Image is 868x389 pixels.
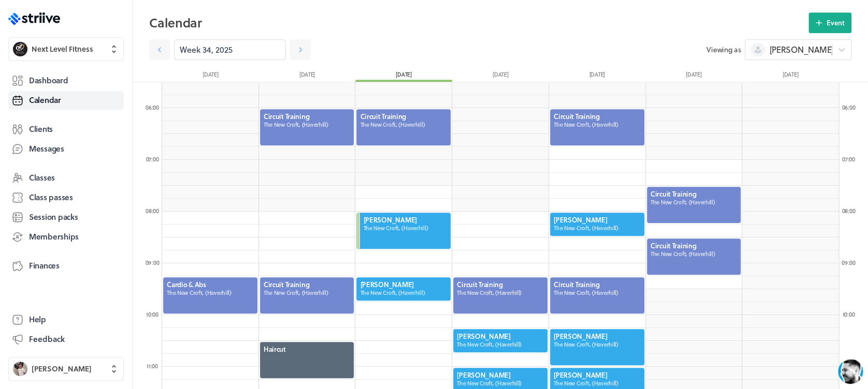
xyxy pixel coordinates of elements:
[174,39,286,60] input: YYYY-M-D
[57,19,148,26] div: Typically replies in a few minutes
[742,70,838,82] div: [DATE]
[162,319,176,327] g: />
[827,18,845,27] span: Event
[142,362,163,370] div: 11
[847,310,855,319] span: :00
[548,70,645,82] div: [DATE]
[29,192,73,203] span: Class passes
[8,71,124,90] a: Dashboard
[29,231,79,242] span: Memberships
[259,70,356,82] div: [DATE]
[838,103,859,111] div: 06
[151,310,158,319] span: :00
[8,357,124,381] button: Ben Robinson[PERSON_NAME]
[165,321,173,326] tspan: GIF
[32,44,93,54] span: Next Level Fitness
[8,330,124,349] button: Feedback
[151,362,158,370] span: :00
[31,6,194,27] div: US[PERSON_NAME]Typically replies in a few minutes
[769,44,833,55] span: [PERSON_NAME]
[838,310,859,318] div: 10
[8,188,124,207] a: Class passes
[355,70,452,82] div: [DATE]
[142,259,163,266] div: 09
[31,7,50,26] img: US
[8,120,124,139] a: Clients
[8,257,124,275] a: Finances
[29,143,64,154] span: Messages
[142,155,163,163] div: 07
[645,70,742,82] div: [DATE]
[848,103,855,112] span: :00
[149,12,808,33] h2: Calendar
[29,260,60,271] span: Finances
[162,70,259,82] div: [DATE]
[838,259,859,266] div: 09
[13,362,27,376] img: Ben Robinson
[838,207,859,215] div: 08
[808,12,851,33] button: Event
[57,6,148,18] div: [PERSON_NAME]
[8,37,124,61] button: Next Level FitnessNext Level Fitness
[29,75,68,86] span: Dashboard
[8,310,124,329] a: Help
[157,309,180,338] button: />GIF
[838,155,859,163] div: 07
[142,103,163,111] div: 06
[8,169,124,187] a: Classes
[32,364,92,374] span: [PERSON_NAME]
[142,310,163,318] div: 10
[29,314,46,325] span: Help
[152,103,159,112] span: :00
[8,140,124,158] a: Messages
[151,155,158,163] span: :00
[848,206,855,215] span: :00
[848,258,855,267] span: :00
[847,155,855,163] span: :00
[8,91,124,110] a: Calendar
[706,44,741,55] span: Viewing as
[142,207,163,215] div: 08
[838,359,863,384] iframe: gist-messenger-bubble-iframe
[29,212,78,222] span: Session packs
[452,70,549,82] div: [DATE]
[152,206,159,215] span: :00
[152,258,159,267] span: :00
[29,334,65,345] span: Feedback
[29,124,53,134] span: Clients
[13,42,27,56] img: Next Level Fitness
[29,172,55,183] span: Classes
[8,208,124,227] a: Session packs
[29,95,61,106] span: Calendar
[8,228,124,246] a: Memberships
